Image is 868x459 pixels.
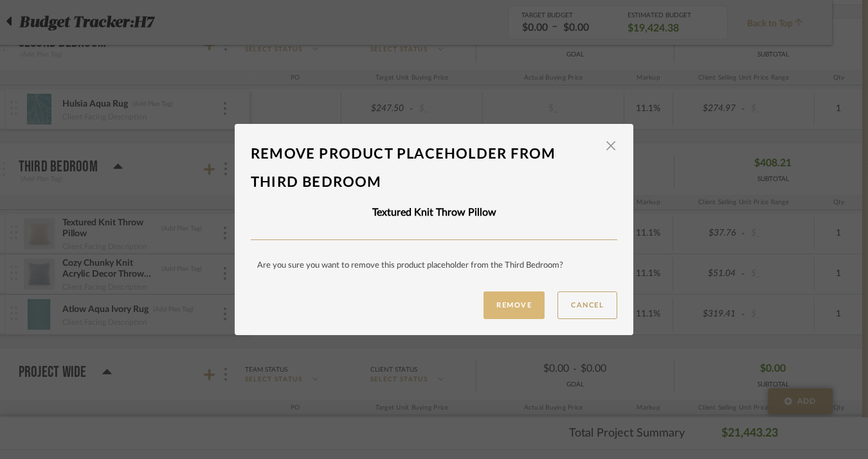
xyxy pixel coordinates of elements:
[484,291,545,319] button: Remove
[251,259,617,272] div: Are you sure you want to remove this product placeholder from the Third Bedroom ?
[598,134,624,159] button: Close
[251,140,617,196] div: Remove product placeholder From Third Bedroom
[557,291,617,319] button: Cancel
[372,207,496,218] b: Textured Knit Throw Pillow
